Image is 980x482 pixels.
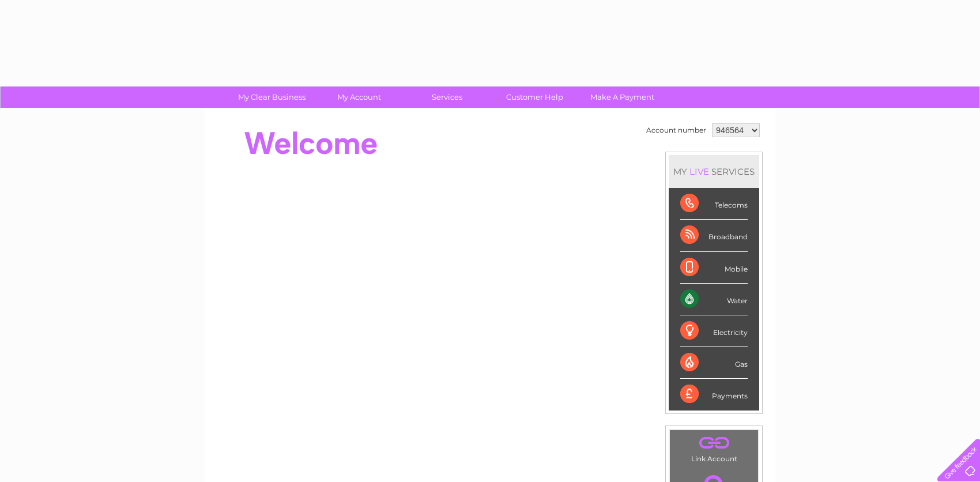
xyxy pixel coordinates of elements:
[669,155,759,188] div: MY SERVICES
[680,379,748,410] div: Payments
[669,430,759,466] td: Link Account
[312,86,407,108] a: My Account
[680,220,748,251] div: Broadband
[687,166,711,177] div: LIVE
[224,86,319,108] a: My Clear Business
[643,120,709,140] td: Account number
[680,284,748,315] div: Water
[680,315,748,347] div: Electricity
[680,347,748,379] div: Gas
[575,86,670,108] a: Make A Payment
[487,86,582,108] a: Customer Help
[680,252,748,284] div: Mobile
[673,433,755,453] a: .
[399,86,495,108] a: Services
[680,188,748,220] div: Telecoms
